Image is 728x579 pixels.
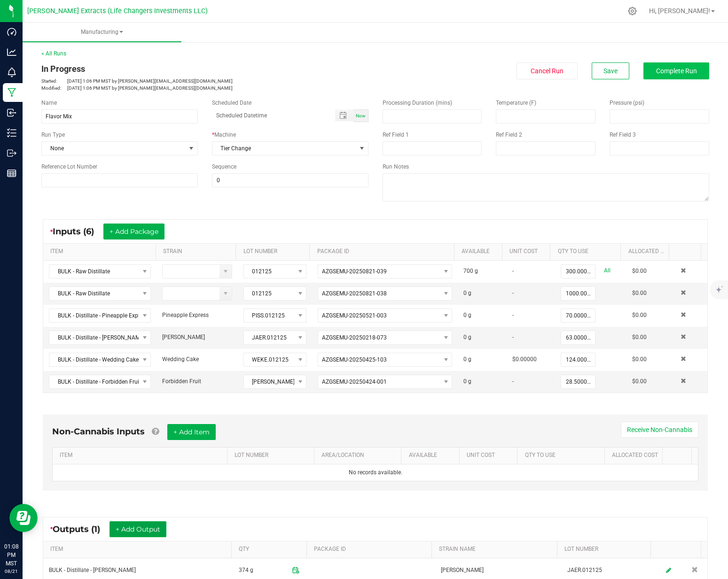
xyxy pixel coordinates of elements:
[110,521,166,537] button: + Add Output
[52,426,145,437] span: Non-Cannabis Inputs
[383,131,409,138] span: Ref Field 1
[49,331,151,345] span: NO DATA FOUND
[632,312,647,318] span: $0.00
[244,375,295,388] span: [PERSON_NAME].012125
[512,378,514,385] span: -
[322,334,387,341] span: AZGSEMU-20250218-073
[41,77,368,85] p: [DATE] 1:06 PM MST by [PERSON_NAME][EMAIL_ADDRESS][DOMAIN_NAME]
[7,108,16,117] inline-svg: Inbound
[409,452,456,459] a: AVAILABLESortable
[467,452,514,459] a: Unit CostSortable
[649,7,710,15] span: Hi, [PERSON_NAME]!
[632,378,647,385] span: $0.00
[41,62,368,75] div: In Progress
[558,248,618,255] a: QTY TO USESortable
[463,290,467,296] span: 0
[463,378,467,385] span: 0
[676,248,697,255] a: Sortable
[49,331,139,344] span: BULK - Distillate - [PERSON_NAME]
[322,312,387,319] span: AZGSEMU-20250521-003
[604,264,611,277] a: All
[439,546,553,553] a: STRAIN NAMESortable
[41,77,67,85] span: Started:
[468,378,471,385] span: g
[53,464,698,481] td: No records available.
[152,426,159,437] a: Add Non-Cannabis items that were also consumed in the run (e.g. gloves and packaging); Also add N...
[512,334,514,340] span: -
[632,334,647,340] span: $0.00
[244,309,295,322] span: PISS.012125
[512,290,514,296] span: -
[658,546,697,553] a: Sortable
[244,287,295,300] span: 012125
[610,100,644,106] span: Pressure (psi)
[23,23,181,42] a: Manufacturing
[41,85,368,92] p: [DATE] 1:06 PM MST by [PERSON_NAME][EMAIL_ADDRESS][DOMAIN_NAME]
[656,67,697,75] span: Complete Run
[318,331,452,345] span: NO DATA FOUND
[463,312,467,318] span: 0
[564,546,647,553] a: LOT NUMBERSortable
[42,142,186,155] span: None
[212,100,251,106] span: Scheduled Date
[7,169,16,178] inline-svg: Reports
[610,131,636,138] span: Ref Field 3
[167,424,216,440] button: + Add Item
[49,309,151,323] span: NO DATA FOUND
[41,163,97,170] span: Reference Lot Number
[49,265,139,278] span: BULK - Raw Distillate
[162,334,205,340] span: [PERSON_NAME]
[322,378,387,385] span: AZGSEMU-20250424-001
[41,100,57,106] span: Name
[244,331,295,344] span: JAER.012125
[49,309,139,322] span: BULK - Distillate - Pineapple Express
[41,131,65,139] span: Run Type
[462,248,499,255] a: AVAILABLESortable
[49,353,139,366] span: BULK - Distillate - Wedding Cake
[603,67,618,75] span: Save
[49,375,151,389] span: NO DATA FOUND
[9,504,38,532] iframe: Resource center
[244,265,295,278] span: 012125
[103,224,164,239] button: + Add Package
[531,67,564,75] span: Cancel Run
[612,452,659,459] a: Allocated CostSortable
[321,452,398,459] a: AREA/LOCATIONSortable
[41,85,67,92] span: Modified:
[239,546,303,553] a: QTYSortable
[383,100,452,106] span: Processing Duration (mins)
[525,452,601,459] a: QTY TO USESortable
[468,334,471,340] span: g
[322,356,387,363] span: AZGSEMU-20250425-103
[212,142,356,155] span: Tier Change
[643,62,709,79] button: Complete Run
[49,287,139,300] span: BULK - Raw Distillate
[468,356,471,363] span: g
[632,356,647,363] span: $0.00
[27,7,208,15] span: [PERSON_NAME] Extracts (Life Changers Investments LLC)
[621,422,698,438] button: Receive Non-Cannabis
[41,50,66,57] a: < All Runs
[53,226,103,237] span: Inputs (6)
[7,27,16,37] inline-svg: Dashboard
[517,62,578,79] button: Cancel Run
[356,113,366,118] span: Now
[49,264,151,278] span: NO DATA FOUND
[49,375,139,388] span: BULK - Distillate - Forbidden Fruit
[53,524,110,534] span: Outputs (1)
[162,356,199,363] span: Wedding Cake
[496,131,522,138] span: Ref Field 2
[50,546,227,553] a: ITEMSortable
[512,268,514,274] span: -
[235,452,311,459] a: LOT NUMBERSortable
[322,268,387,275] span: AZGSEMU-20250821-039
[7,47,16,57] inline-svg: Analytics
[496,100,536,106] span: Temperature (F)
[7,148,16,158] inline-svg: Outbound
[4,542,18,568] p: 01:08 PM MST
[468,290,471,296] span: g
[244,353,295,366] span: WEKE.012125
[463,268,473,274] span: 700
[60,452,223,459] a: ITEMSortable
[626,7,638,15] div: Manage settings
